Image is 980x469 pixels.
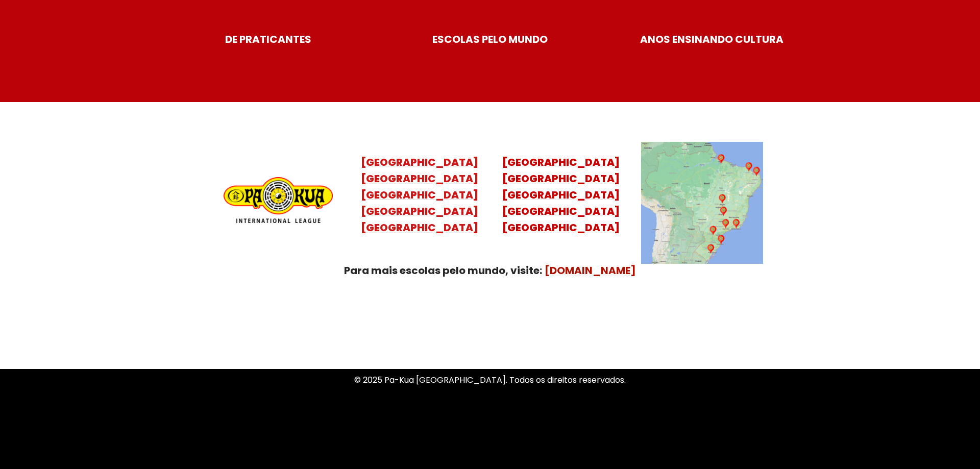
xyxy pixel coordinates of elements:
[361,155,478,235] a: [GEOGRAPHIC_DATA][GEOGRAPHIC_DATA][GEOGRAPHIC_DATA][GEOGRAPHIC_DATA][GEOGRAPHIC_DATA]
[545,263,636,278] a: [DOMAIN_NAME]
[502,188,620,235] mark: [GEOGRAPHIC_DATA] [GEOGRAPHIC_DATA] [GEOGRAPHIC_DATA]
[445,417,536,429] a: Política de Privacidade
[225,32,311,46] strong: DE PRATICANTES
[361,155,478,169] mark: [GEOGRAPHIC_DATA]
[199,373,781,387] p: © 2025 Pa-Kua [GEOGRAPHIC_DATA]. Todos os direitos reservados.
[432,32,548,46] strong: ESCOLAS PELO MUNDO
[344,263,542,278] strong: Para mais escolas pelo mundo, visite:
[502,155,620,235] a: [GEOGRAPHIC_DATA][GEOGRAPHIC_DATA][GEOGRAPHIC_DATA][GEOGRAPHIC_DATA][GEOGRAPHIC_DATA]
[640,32,783,46] strong: ANOS ENSINANDO CULTURA
[199,328,781,355] p: Uma Escola de conhecimentos orientais para toda a família. Foco, habilidade concentração, conquis...
[502,155,620,186] mark: [GEOGRAPHIC_DATA] [GEOGRAPHIC_DATA]
[361,171,478,235] mark: [GEOGRAPHIC_DATA] [GEOGRAPHIC_DATA] [GEOGRAPHIC_DATA] [GEOGRAPHIC_DATA]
